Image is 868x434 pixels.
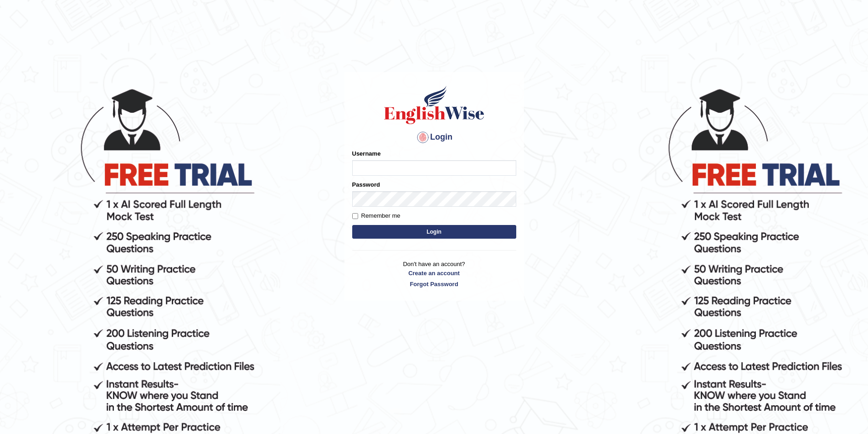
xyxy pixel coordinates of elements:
[352,130,516,145] h4: Login
[352,149,381,158] label: Username
[352,180,380,189] label: Password
[352,213,358,219] input: Remember me
[352,211,401,220] label: Remember me
[352,260,516,288] p: Don't have an account?
[352,280,516,288] a: Forgot Password
[352,269,516,277] a: Create an account
[382,84,486,125] img: Logo of English Wise sign in for intelligent practice with AI
[352,225,516,239] button: Login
